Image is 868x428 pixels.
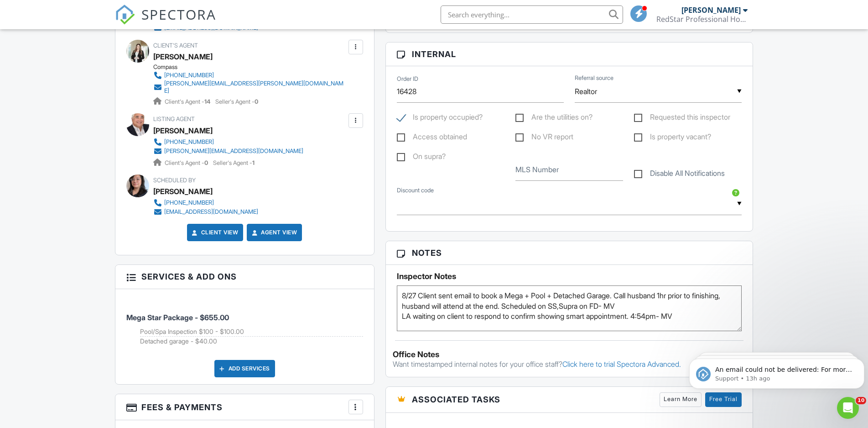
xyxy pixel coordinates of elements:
[153,80,346,95] a: [PERSON_NAME][EMAIL_ADDRESS][PERSON_NAME][DOMAIN_NAME]
[214,360,275,377] div: Add Services
[115,394,374,420] h3: Fees & Payments
[164,208,258,216] div: [EMAIL_ADDRESS][DOMAIN_NAME]
[397,152,446,164] label: On supra?
[204,98,210,105] strong: 14
[397,75,418,83] label: Order ID
[153,71,346,80] a: [PHONE_NUMBER]
[686,339,868,403] iframe: Intercom notifications message
[656,15,748,24] div: RedStar Professional Home Inspection, Inc
[141,5,216,24] span: SPECTORA
[393,350,746,359] div: Office Notes
[397,132,467,144] label: Access obtained
[397,272,742,281] h5: Inspector Notes
[515,113,593,124] label: Are the utilities on?
[153,50,213,63] a: [PERSON_NAME]
[634,132,711,144] label: Is property vacant?
[386,241,753,265] h3: Notes
[153,185,213,198] div: [PERSON_NAME]
[856,397,866,404] span: 10
[153,147,303,156] a: [PERSON_NAME][EMAIL_ADDRESS][DOMAIN_NAME]
[250,228,297,237] a: Agent View
[204,159,208,166] strong: 0
[515,159,623,181] input: MLS Number
[215,98,258,105] span: Seller's Agent -
[562,359,681,369] a: Click here to trial Spectora Advanced.
[164,148,303,155] div: [PERSON_NAME][EMAIL_ADDRESS][DOMAIN_NAME]
[153,198,258,207] a: [PHONE_NUMBER]
[126,296,363,353] li: Service: Mega Star Package
[153,177,196,184] span: Scheduled By
[397,285,742,331] textarea: 8/27 Client sent email to book a Mega + Pool + Detached Garage. Call husband 1hr prior to finishi...
[164,138,214,146] div: [PHONE_NUMBER]
[164,199,214,206] div: [PHONE_NUMBER]
[140,327,363,337] li: Add on: Pool/Spa Inspection $100
[164,72,214,79] div: [PHONE_NUMBER]
[213,159,255,166] span: Seller's Agent -
[515,132,573,144] label: No VR report
[153,42,198,49] span: Client's Agent
[115,265,374,289] h3: Services & Add ons
[153,124,213,137] a: [PERSON_NAME]
[386,42,753,66] h3: Internal
[140,337,363,346] li: Add on: Detached garage
[153,116,195,122] span: Listing Agent
[153,63,353,71] div: Compass
[115,12,216,32] a: SPECTORA
[397,186,434,195] label: Discount code
[165,159,209,166] span: Client's Agent -
[660,392,702,407] a: Learn More
[397,113,483,124] label: Is property occupied?
[681,5,741,15] div: [PERSON_NAME]
[393,359,746,369] p: Want timestamped internal notes for your office staff?
[634,113,730,124] label: Requested this inspector
[575,74,613,82] label: Referral source
[441,5,623,24] input: Search everything...
[126,313,229,322] span: Mega Star Package - $655.00
[837,397,859,419] iframe: Intercom live chat
[164,80,346,95] div: [PERSON_NAME][EMAIL_ADDRESS][PERSON_NAME][DOMAIN_NAME]
[255,98,258,105] strong: 0
[190,228,239,237] a: Client View
[634,169,725,180] label: Disable All Notifications
[115,5,135,25] img: The Best Home Inspection Software - Spectora
[412,393,500,406] span: Associated Tasks
[515,164,559,174] label: MLS Number
[153,137,303,147] a: [PHONE_NUMBER]
[165,98,212,105] span: Client's Agent -
[153,207,258,217] a: [EMAIL_ADDRESS][DOMAIN_NAME]
[252,159,255,166] strong: 1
